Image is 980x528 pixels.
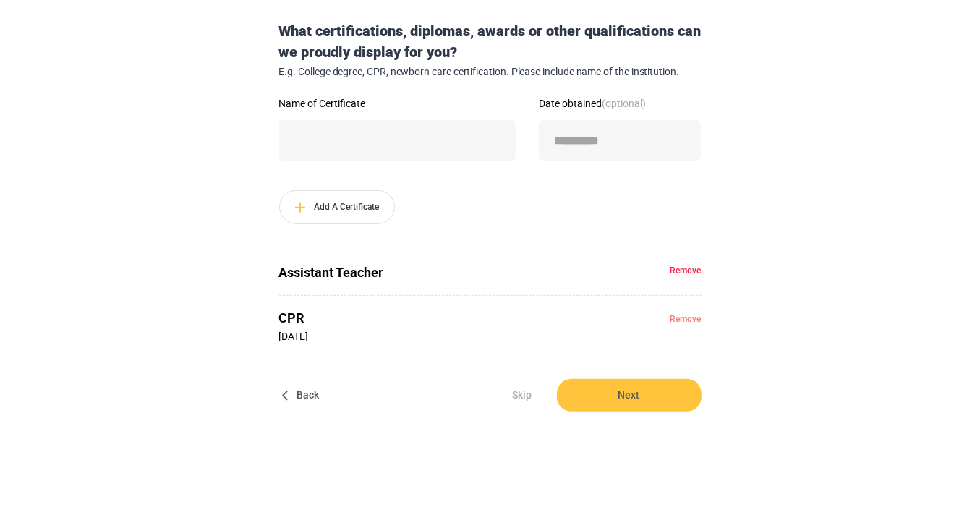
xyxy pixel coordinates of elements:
span: CPR [279,309,615,327]
label: Name of Certificate [279,98,516,108]
span: E.g. College degree, CPR, newborn care certification. Please include name of the institution. [279,66,702,78]
span: Add A Certificate [280,191,394,223]
button: Back [279,379,325,412]
button: Remove [670,266,702,275]
span: Assistant Teacher [279,263,615,281]
button: Next [557,379,702,412]
button: Remove [670,315,702,323]
span: Date obtained [539,96,646,110]
button: Skip [499,379,545,412]
strong: (optional) [602,96,646,110]
div: What certifications, diplomas, awards or other qualifications can we proudly display for you? [273,21,707,78]
p: [DATE] [279,327,615,345]
button: Add A Certificate [279,190,395,224]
